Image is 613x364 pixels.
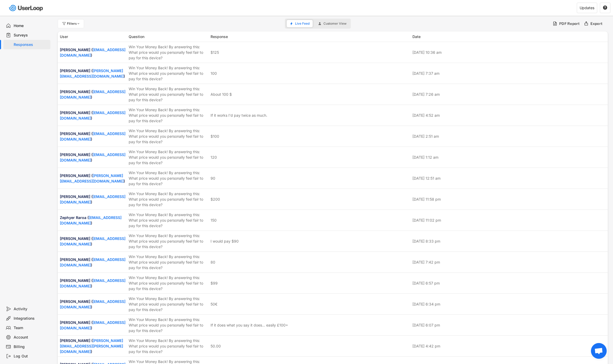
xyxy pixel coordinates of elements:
div: $99 [211,280,218,286]
div: Log Out [14,354,48,359]
div: [PERSON_NAME] ( ) [60,299,125,310]
div: [DATE] 1:12 am [412,154,606,160]
div: Win Your Money Back! By answering this: What price would you personally feel fair to pay for this... [129,296,207,312]
div: Win Your Money Back! By answering this: What price would you personally feel fair to pay for this... [129,254,207,270]
div: [PERSON_NAME] ( ) [60,278,125,289]
div: Win Your Money Back! By answering this: What price would you personally feel fair to pay for this... [129,191,207,207]
div: Win Your Money Back! By answering this: What price would you personally feel fair to pay for this... [129,275,207,291]
div: Win Your Money Back! By answering this: What price would you personally feel fair to pay for this... [129,128,207,144]
div: $100 [211,133,219,139]
a: [EMAIL_ADDRESS][DOMAIN_NAME] [60,89,125,99]
div: 90 [211,175,215,181]
div: [DATE] 11:02 pm [412,217,606,223]
div: Win Your Money Back! By answering this: What price would you personally feel fair to pay for this... [129,233,207,249]
div: Win Your Money Back! By answering this: What price would you personally feel fair to pay for this... [129,44,207,61]
a: [EMAIL_ADDRESS][DOMAIN_NAME] [60,194,125,204]
div: Updates [580,6,594,10]
div: $200 [211,196,220,202]
div: Win Your Money Back! By answering this: What price would you personally feel fair to pay for this... [129,338,207,354]
img: userloop-logo-01.svg [8,3,45,13]
div: [DATE] 6:34 pm [412,301,606,307]
div: Win Your Money Back! By answering this: What price would you personally feel fair to pay for this... [129,170,207,186]
a: [EMAIL_ADDRESS][DOMAIN_NAME] [60,152,125,162]
span: Customer View [323,22,347,25]
div: [DATE] 4:52 am [412,113,606,118]
div: Filters [67,22,81,25]
div: [DATE] 12:51 am [412,175,606,181]
div: [DATE] 7:37 am [412,71,606,76]
div: Win Your Money Back! By answering this: What price would you personally feel fair to pay for this... [129,149,207,165]
a: [EMAIL_ADDRESS][DOMAIN_NAME] [60,320,125,330]
a: [EMAIL_ADDRESS][DOMAIN_NAME] [60,131,125,141]
div: Account [14,335,48,340]
div: [DATE] 8:33 pm [412,238,606,244]
div: 50€ [211,301,217,307]
div: [PERSON_NAME] ( ) [60,68,125,79]
a: [EMAIL_ADDRESS][DOMAIN_NAME] [60,110,125,120]
div: [DATE] 7:42 pm [412,259,606,265]
div: Surveys [14,33,48,38]
div: I would pay $90 [211,238,239,244]
div: Question [129,34,207,39]
a: [EMAIL_ADDRESS][DOMAIN_NAME] [60,299,125,309]
div: If it does what you say it does... easily £100+ [211,322,288,328]
a: [EMAIL_ADDRESS][DOMAIN_NAME] [60,236,125,246]
div: Win Your Money Back! By answering this: What price would you personally feel fair to pay for this... [129,107,207,124]
button: Live Feed [287,20,313,27]
div: Home [14,23,48,28]
div: 100 [211,71,217,76]
div: [DATE] 7:26 am [412,92,606,97]
div: Win Your Money Back! By answering this: What price would you personally feel fair to pay for this... [129,86,207,103]
div: [PERSON_NAME] ( ) [60,338,125,354]
div: Zephyer Raroa ( ) [60,215,125,226]
div: [PERSON_NAME] ( ) [60,47,125,58]
a: [PERSON_NAME][EMAIL_ADDRESS][DOMAIN_NAME] [60,173,124,183]
a: [PERSON_NAME][EMAIL_ADDRESS][DOMAIN_NAME] [60,68,124,78]
div: PDF Report [559,21,580,26]
div: Integrations [14,316,48,321]
div: [DATE] 2:51 am [412,133,606,139]
div: [DATE] 10:36 am [412,50,606,55]
div: Responses [14,42,48,47]
div: Win Your Money Back! By answering this: What price would you personally feel fair to pay for this... [129,65,207,82]
text:  [603,5,607,10]
a: [EMAIL_ADDRESS][DOMAIN_NAME] [60,47,125,57]
a: [EMAIL_ADDRESS][DOMAIN_NAME] [60,215,122,225]
div: [PERSON_NAME] ( ) [60,152,125,163]
div: Date [412,34,606,39]
div: [PERSON_NAME] ( ) [60,131,125,142]
a: [EMAIL_ADDRESS][DOMAIN_NAME] [60,278,125,288]
div: [DATE] 11:58 pm [412,196,606,202]
button:  [603,6,607,10]
div: Billing [14,344,48,349]
a: [EMAIL_ADDRESS][DOMAIN_NAME] [60,257,125,267]
a: [PERSON_NAME][EMAIL_ADDRESS][PERSON_NAME][DOMAIN_NAME] [60,338,123,354]
div: Win Your Money Back! By answering this: What price would you personally feel fair to pay for this... [129,212,207,228]
div: [DATE] 6:07 pm [412,322,606,328]
div: 50.00 [211,343,221,349]
div: 120 [211,154,217,160]
div: Open chat [591,343,607,359]
div: [PERSON_NAME] ( ) [60,236,125,247]
div: Activity [14,307,48,312]
div: 150 [211,217,217,223]
div: [PERSON_NAME] ( ) [60,173,125,184]
div: [PERSON_NAME] ( ) [60,89,125,100]
div: [PERSON_NAME] ( ) [60,110,125,121]
div: About 100 $ [211,92,232,97]
button: Customer View [315,20,350,27]
div: Export [590,21,603,26]
div: [DATE] 6:57 pm [412,280,606,286]
div: [DATE] 4:42 pm [412,343,606,349]
div: $125 [211,50,219,55]
div: [PERSON_NAME] ( ) [60,194,125,205]
div: [PERSON_NAME] ( ) [60,257,125,268]
div: Win Your Money Back! By answering this: What price would you personally feel fair to pay for this... [129,317,207,333]
div: [PERSON_NAME] ( ) [60,320,125,331]
div: Response [211,34,409,39]
div: User [60,34,125,39]
span: Live Feed [295,22,310,25]
div: Team [14,325,48,330]
div: 80 [211,259,215,265]
div: If it works I'd pay twice as much. [211,113,267,118]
